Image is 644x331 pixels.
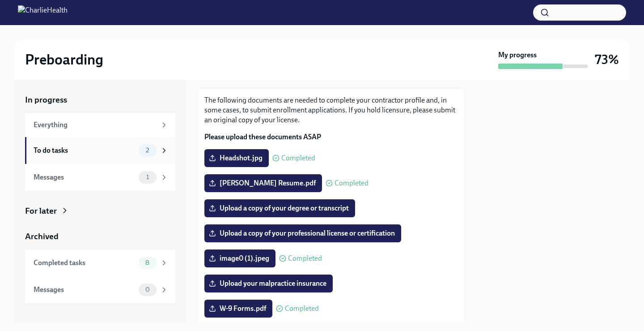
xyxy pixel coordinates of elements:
span: W-9 Forms.pdf [211,304,266,313]
div: Completed tasks [34,258,135,268]
a: In progress [25,94,175,106]
span: image0 (1).jpeg [211,254,269,263]
span: 0 [140,286,155,293]
span: Completed [285,305,319,312]
span: [PERSON_NAME] Resume.pdf [211,179,316,188]
img: CharlieHealth [18,5,68,20]
span: 2 [140,147,154,154]
label: Headshot.jpg [204,149,269,167]
label: Upload a copy of your degree or transcript [204,199,355,217]
div: Messages [34,172,135,182]
span: Completed [281,155,315,162]
label: image0 (1).jpeg [204,249,275,267]
label: Upload a copy of your professional license or certification [204,224,401,242]
a: Messages0 [25,276,175,303]
h3: 73% [595,52,619,68]
div: To do tasks [34,146,135,155]
p: The following documents are needed to complete your contractor profile and, in some cases, to sub... [204,95,458,125]
span: Upload a copy of your professional license or certification [211,229,395,238]
div: Everything [34,120,157,130]
a: Completed tasks8 [25,249,175,276]
strong: My progress [498,50,537,60]
a: To do tasks2 [25,137,175,164]
h2: Preboarding [25,51,103,69]
div: Messages [34,285,135,295]
a: Messages1 [25,164,175,191]
span: 1 [141,174,154,181]
a: Everything [25,113,175,137]
a: For later [25,205,175,217]
span: 8 [140,259,155,266]
a: Archived [25,231,175,242]
span: Completed [288,255,322,262]
span: Upload a copy of your degree or transcript [211,204,349,213]
div: For later [25,205,57,217]
label: W-9 Forms.pdf [204,300,272,318]
span: Completed [335,180,369,187]
span: Upload your malpractice insurance [211,279,326,288]
label: [PERSON_NAME] Resume.pdf [204,174,322,192]
strong: Please upload these documents ASAP [204,133,321,141]
span: Headshot.jpg [211,154,263,163]
label: Upload your malpractice insurance [204,275,333,292]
